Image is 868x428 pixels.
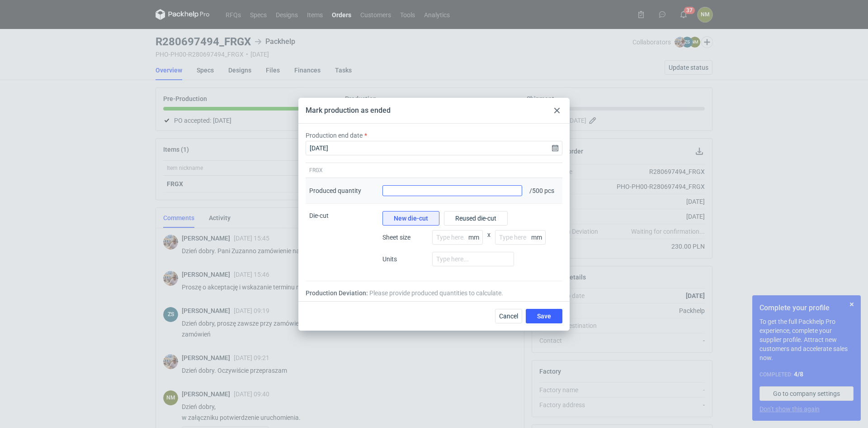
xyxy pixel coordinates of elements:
[444,211,508,226] button: Reused die-cut
[487,230,491,252] span: x
[526,178,562,204] div: / 500 pcs
[309,167,323,174] span: FRGX
[382,211,439,226] button: New die-cut
[455,215,496,221] span: Reused die-cut
[306,131,363,140] label: Production end date
[531,234,546,241] p: mm
[495,309,522,323] button: Cancel
[306,289,562,298] div: Production Deviation:
[495,230,546,245] input: Type here...
[382,255,428,264] span: Units
[499,313,518,319] span: Cancel
[537,313,551,319] span: Save
[382,233,428,242] span: Sheet size
[432,252,514,266] input: Type here...
[306,204,379,281] div: Die-cut
[309,186,361,195] div: Produced quantity
[526,309,562,323] button: Save
[432,230,483,245] input: Type here...
[394,215,428,221] span: New die-cut
[306,106,391,115] div: Mark production as ended
[468,234,483,241] p: mm
[369,289,503,298] span: Please provide produced quantities to calculate.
